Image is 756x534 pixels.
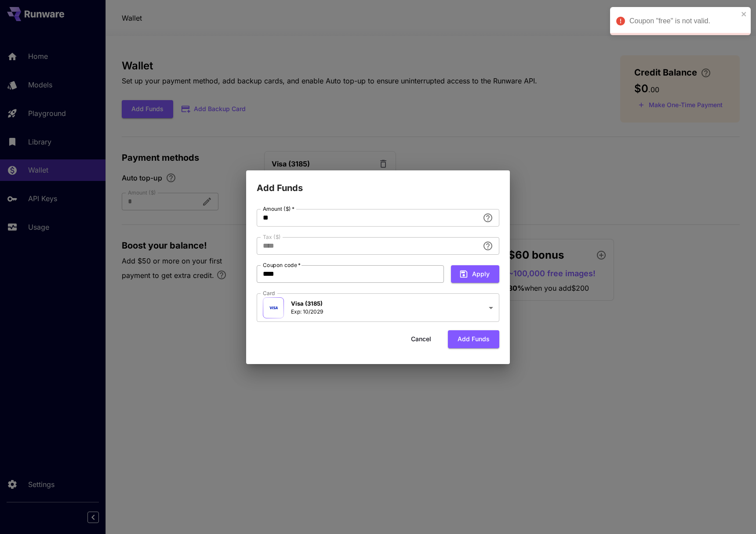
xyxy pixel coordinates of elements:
[451,265,499,283] button: Apply
[741,11,747,18] button: close
[263,205,294,213] label: Amount ($)
[448,330,499,348] button: Add funds
[629,16,738,26] div: Coupon "free" is not valid.
[263,233,281,241] label: Tax ($)
[263,261,301,269] label: Coupon code
[246,170,510,195] h2: Add Funds
[263,289,275,297] label: Card
[401,330,441,348] button: Cancel
[291,308,323,316] p: Exp: 10/2029
[291,299,323,308] p: Visa (3185)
